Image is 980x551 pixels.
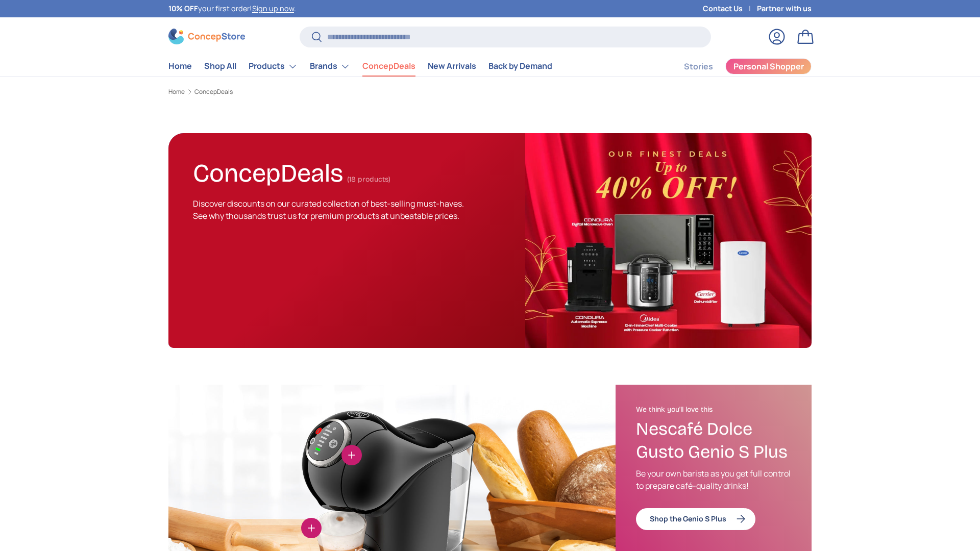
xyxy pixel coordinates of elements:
a: New Arrivals [428,56,476,76]
img: ConcepStore [168,29,245,44]
a: Home [168,56,192,76]
a: Stories [684,57,713,77]
h1: ConcepDeals [193,154,343,188]
h2: We think you'll love this [636,405,791,414]
a: Shop All [204,56,236,76]
h3: Nescafé Dolce Gusto Genio S Plus [636,418,791,464]
strong: 10% OFF [168,4,198,13]
img: ConcepDeals [525,133,812,348]
a: Brands [310,56,350,77]
a: ConcepDeals [362,56,415,76]
a: Back by Demand [488,56,552,76]
summary: Brands [304,56,356,77]
a: Contact Us [703,3,757,14]
span: Discover discounts on our curated collection of best-selling must-haves. See why thousands trust ... [193,198,464,221]
nav: Breadcrumbs [168,87,812,96]
a: Partner with us [757,3,812,14]
nav: Secondary [659,56,812,77]
summary: Products [242,56,304,77]
span: Personal Shopper [733,62,804,70]
a: Products [249,56,298,77]
a: Home [168,89,185,95]
p: Be your own barista as you get full control to prepare café-quality drinks! [636,467,791,492]
a: Personal Shopper [725,58,812,74]
span: (18 products) [347,175,390,184]
p: your first order! . [168,3,296,14]
a: Shop the Genio S Plus [636,508,755,530]
nav: Primary [168,56,552,77]
a: Sign up now [252,4,294,13]
a: ConcepDeals [194,89,233,95]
